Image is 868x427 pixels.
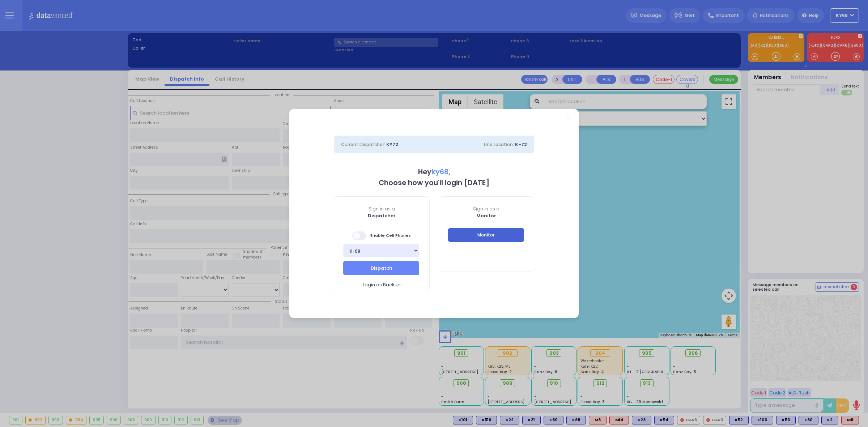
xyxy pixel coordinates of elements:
[363,281,401,289] span: Login as Backup
[418,167,450,177] b: Hey ,
[386,141,398,148] span: KY72
[352,231,411,241] span: Enable Cell Phones
[343,261,419,275] button: Dispatch
[448,228,524,242] button: Monitor
[341,141,385,148] span: Current Dispatcher:
[476,212,496,219] b: Monitor
[566,116,570,120] a: Close
[334,206,429,212] span: Sign in as a
[368,212,396,219] b: Dispatcher
[515,141,527,148] span: K-72
[431,167,448,177] span: ky68
[439,206,534,212] span: Sign in as a
[379,178,489,188] b: Choose how you'll login [DATE]
[484,141,514,148] span: Line Location:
